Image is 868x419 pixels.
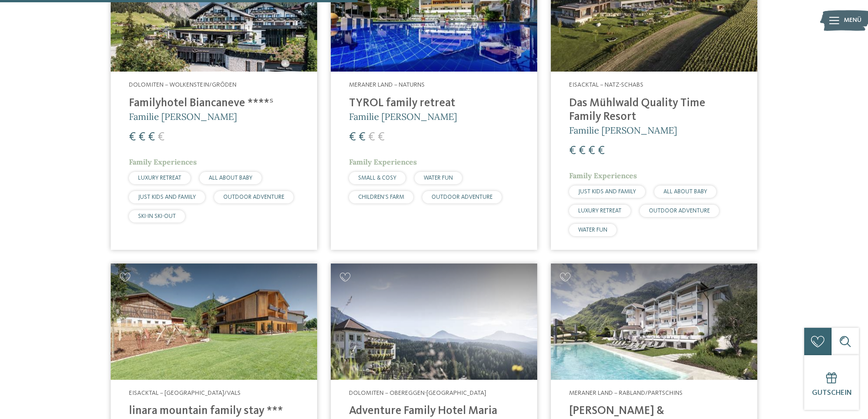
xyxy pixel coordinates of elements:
span: LUXURY RETREAT [138,175,181,181]
span: SMALL & COSY [358,175,396,181]
span: € [139,131,145,143]
h4: Familyhotel Biancaneve ****ˢ [129,97,299,110]
span: Family Experiences [349,157,417,166]
span: Dolomiten – Obereggen-[GEOGRAPHIC_DATA] [349,390,486,396]
span: LUXURY RETREAT [578,208,621,214]
span: WATER FUN [578,227,607,233]
h4: Das Mühlwald Quality Time Family Resort [569,97,739,124]
span: Dolomiten – Wolkenstein/Gröden [129,82,236,88]
img: Adventure Family Hotel Maria **** [331,264,537,380]
span: € [378,131,385,143]
span: € [368,131,375,143]
img: Familienhotels gesucht? Hier findet ihr die besten! [111,264,317,380]
h4: linara mountain family stay *** [129,404,299,418]
span: JUST KIDS AND FAMILY [578,189,636,195]
span: Gutschein [812,389,852,397]
span: Familie [PERSON_NAME] [569,124,677,136]
a: Gutschein [804,355,859,410]
span: € [359,131,365,143]
span: Familie [PERSON_NAME] [349,111,457,122]
img: Familienhotels gesucht? Hier findet ihr die besten! [551,264,757,380]
span: OUTDOOR ADVENTURE [649,208,710,214]
span: € [158,131,164,143]
span: Eisacktal – [GEOGRAPHIC_DATA]/Vals [129,390,241,396]
span: Familie [PERSON_NAME] [129,111,237,122]
span: ALL ABOUT BABY [663,189,707,195]
span: Meraner Land – Naturns [349,82,425,88]
span: Family Experiences [129,157,197,166]
span: SKI-IN SKI-OUT [138,213,176,219]
span: OUTDOOR ADVENTURE [431,194,493,200]
span: CHILDREN’S FARM [358,194,404,200]
span: € [148,131,155,143]
span: € [349,131,356,143]
span: Family Experiences [569,171,637,180]
span: JUST KIDS AND FAMILY [138,194,196,200]
span: € [588,145,595,157]
span: € [598,145,605,157]
span: Eisacktal – Natz-Schabs [569,82,643,88]
span: WATER FUN [424,175,453,181]
h4: TYROL family retreat [349,97,519,110]
span: € [579,145,586,157]
span: ALL ABOUT BABY [209,175,252,181]
span: € [569,145,576,157]
span: € [129,131,136,143]
span: Meraner Land – Rabland/Partschins [569,390,683,396]
span: OUTDOOR ADVENTURE [223,194,284,200]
